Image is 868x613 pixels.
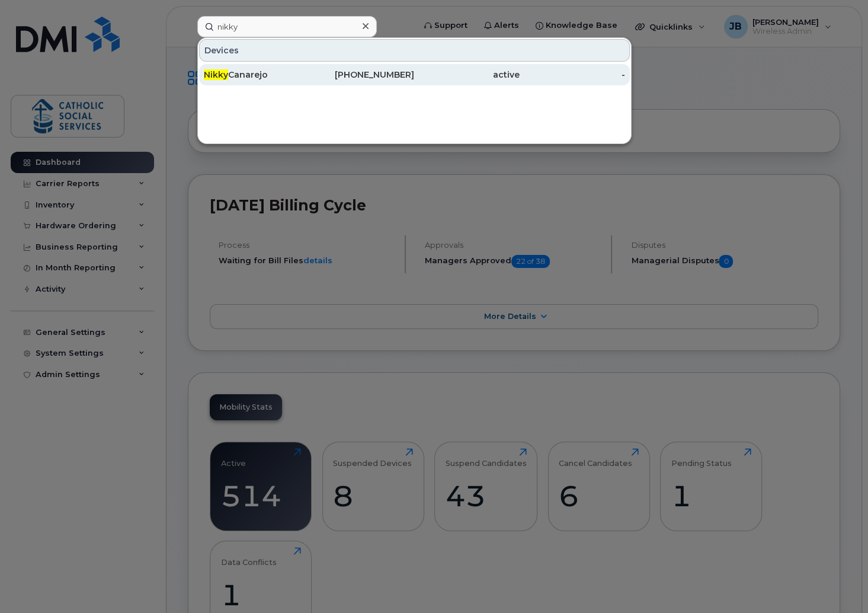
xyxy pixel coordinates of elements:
[199,39,630,62] div: Devices
[816,561,859,604] iframe: Messenger Launcher
[309,69,415,81] div: [PHONE_NUMBER]
[414,69,520,81] div: active
[199,64,630,85] a: NikkyCanarejo[PHONE_NUMBER]active-
[520,69,625,81] div: -
[204,69,309,81] div: Canarejo
[204,69,228,80] span: Nikky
